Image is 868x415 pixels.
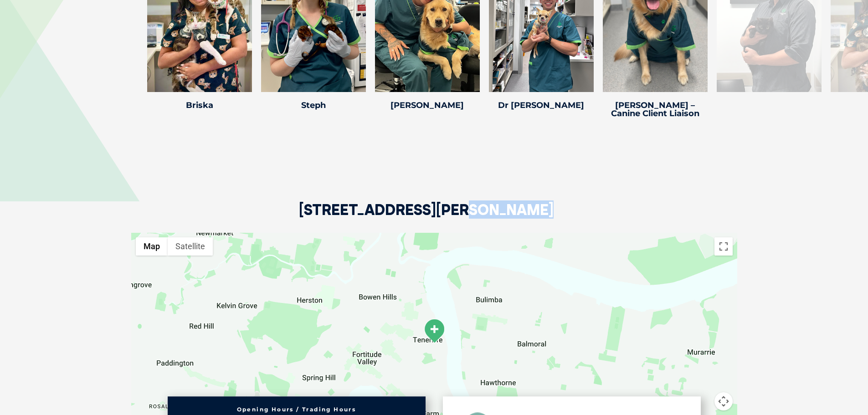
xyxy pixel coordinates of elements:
[136,237,168,256] button: Show street map
[168,237,213,256] button: Show satellite imagery
[172,407,421,412] h6: Opening Hours / Trading Hours
[714,392,733,410] button: Map camera controls
[147,101,252,109] h4: Briska
[489,101,594,109] h4: Dr [PERSON_NAME]
[714,237,733,256] button: Toggle fullscreen view
[603,101,708,118] h4: [PERSON_NAME] – Canine Client Liaison
[375,101,480,109] h4: [PERSON_NAME]
[299,202,554,233] h2: [STREET_ADDRESS][PERSON_NAME]
[261,101,366,109] h4: Steph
